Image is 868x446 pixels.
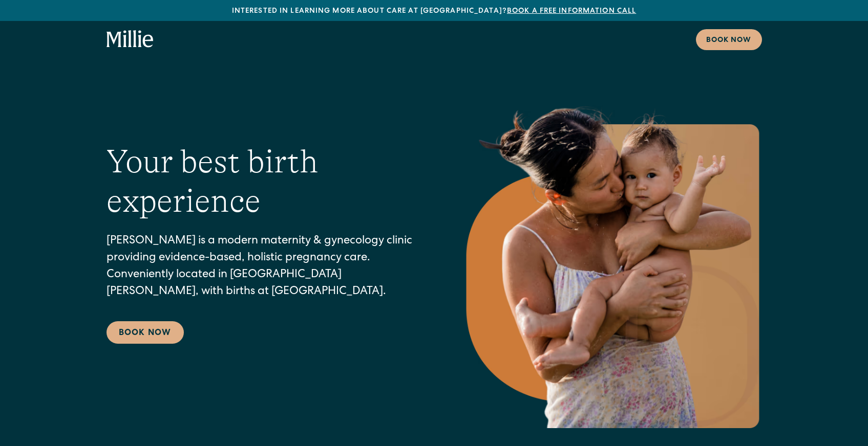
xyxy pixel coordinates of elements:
[706,35,752,46] div: Book now
[107,321,184,344] a: Book Now
[507,8,636,15] a: Book a free information call
[107,30,154,49] a: home
[696,29,762,50] a: Book now
[463,91,762,428] img: Mother holding and kissing her baby on the cheek.
[107,142,422,221] h1: Your best birth experience
[107,233,422,301] p: [PERSON_NAME] is a modern maternity & gynecology clinic providing evidence-based, holistic pregna...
